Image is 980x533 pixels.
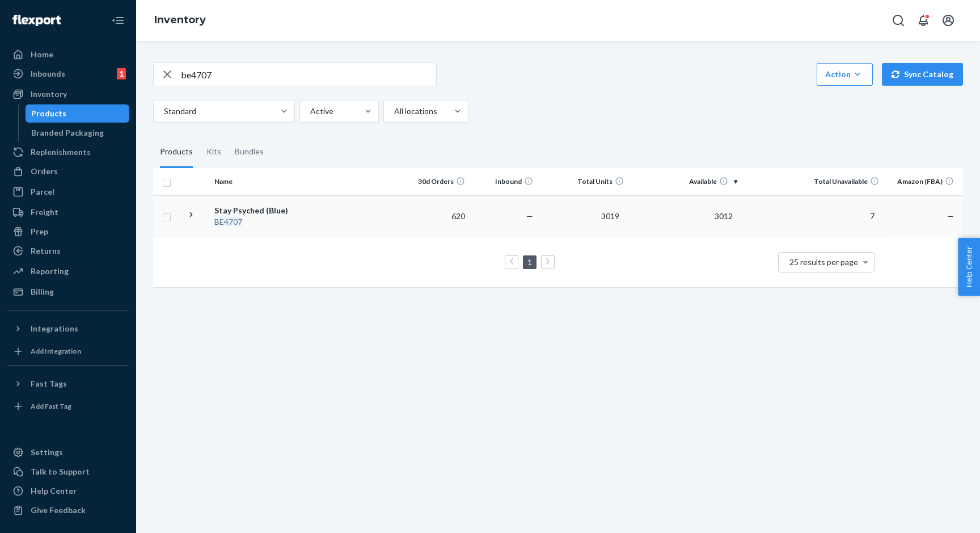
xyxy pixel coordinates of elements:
a: Branded Packaging [26,124,130,142]
div: Settings [31,447,63,458]
a: Billing [7,283,129,301]
a: Home [7,45,129,64]
button: Close Navigation [107,9,129,32]
div: Products [31,108,66,119]
ol: breadcrumbs [145,4,215,37]
th: Total Units [538,168,628,195]
button: Action [817,63,873,86]
div: Talk to Support [31,466,90,477]
a: Settings [7,443,129,461]
a: Reporting [7,262,129,280]
button: Open Search Box [887,9,910,32]
div: 1 [117,68,126,79]
input: Active [309,106,310,117]
div: Action [825,69,864,80]
a: Parcel [7,183,129,201]
div: Fast Tags [31,378,67,389]
div: Stay Psyched (Blue) [214,205,333,216]
a: Add Integration [7,342,129,360]
div: Billing [31,286,54,297]
th: Inbound [470,168,538,195]
th: Amazon (FBA) [884,168,963,195]
div: Freight [31,207,58,218]
img: Flexport logo [12,15,61,26]
div: Inventory [31,89,67,100]
input: Standard [163,106,164,117]
a: Help Center [7,482,129,500]
button: Fast Tags [7,375,129,393]
button: Sync Catalog [882,63,963,86]
a: Freight [7,203,129,221]
a: Inbounds1 [7,65,129,83]
div: Give Feedback [31,505,86,516]
span: — [526,211,533,221]
div: Orders [31,166,58,177]
span: — [947,211,954,221]
div: Home [31,49,53,60]
a: Replenishments [7,143,129,161]
a: Products [26,104,130,123]
span: 3012 [710,211,737,221]
div: Prep [31,226,48,237]
div: Kits [206,136,221,168]
a: Page 1 is your current page [525,257,534,267]
span: 7 [865,211,879,221]
div: Add Fast Tag [31,401,71,411]
button: Open notifications [912,9,935,32]
button: Integrations [7,320,129,338]
div: Add Integration [31,346,81,356]
span: 25 results per page [789,257,858,267]
div: Help Center [31,485,77,497]
div: Parcel [31,186,54,198]
a: Inventory [154,14,206,26]
th: Total Unavailable [742,168,884,195]
em: BE4707 [214,217,242,226]
a: Orders [7,162,129,181]
th: 30d Orders [402,168,470,195]
button: Give Feedback [7,501,129,519]
div: Products [160,136,193,168]
input: All locations [393,106,394,117]
button: Open account menu [937,9,960,32]
div: Returns [31,245,61,257]
a: Inventory [7,85,129,103]
div: Inbounds [31,68,65,79]
a: Add Fast Tag [7,397,129,416]
input: Search inventory by name or sku [181,63,436,86]
div: Reporting [31,266,69,277]
span: 3019 [597,211,624,221]
th: Available [628,168,742,195]
a: Talk to Support [7,463,129,481]
th: Name [210,168,337,195]
a: Returns [7,242,129,260]
td: 620 [402,195,470,237]
a: Prep [7,223,129,241]
div: Integrations [31,323,78,334]
button: Help Center [958,238,980,296]
div: Replenishments [31,146,91,158]
div: Bundles [235,136,264,168]
div: Branded Packaging [31,127,104,139]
